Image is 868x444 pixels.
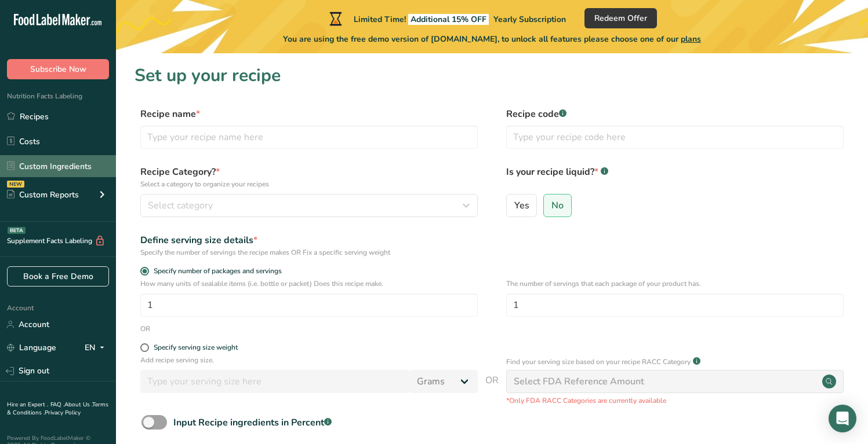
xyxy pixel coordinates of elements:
[50,401,64,409] a: FAQ .
[173,416,332,430] div: Input Recipe ingredients in Percent
[140,355,478,365] p: Add recipe serving size.
[493,14,566,25] span: Yearly Subscription
[135,63,849,89] h1: Set up your recipe
[506,107,844,121] label: Recipe code
[506,126,844,149] input: Type your recipe code here
[140,179,478,189] p: Select a category to organize your recipes
[506,357,691,367] p: Find your serving size based on your recipe RACC Category
[140,370,410,393] input: Type your serving size here
[594,12,647,24] span: Redeem Offer
[7,266,109,287] a: Book a Free Demo
[140,233,478,247] div: Define serving size details
[149,267,282,276] span: Specify number of packages and servings
[140,165,478,189] label: Recipe Category?
[64,401,92,409] a: About Us .
[154,343,238,352] div: Specify serving size weight
[7,181,24,188] div: NEW
[140,126,478,149] input: Type your recipe name here
[140,194,478,217] button: Select category
[283,33,701,45] span: You are using the free demo version of [DOMAIN_NAME], to unlock all features please choose one of...
[408,14,489,25] span: Additional 15% OFF
[45,409,81,417] a: Privacy Policy
[506,395,844,406] p: *Only FDA RACC Categories are currently available
[140,278,478,289] p: How many units of sealable items (i.e. bottle or packet) Does this recipe make.
[506,165,844,189] label: Is your recipe liquid?
[551,200,564,211] span: No
[7,337,56,358] a: Language
[140,324,150,334] div: OR
[140,107,478,121] label: Recipe name
[30,63,86,75] span: Subscribe Now
[514,375,644,388] div: Select FDA Reference Amount
[327,12,566,25] div: Limited Time!
[148,199,213,212] span: Select category
[514,200,529,211] span: Yes
[7,59,109,79] button: Subscribe Now
[485,373,499,406] span: OR
[7,401,108,417] a: Terms & Conditions .
[506,278,844,289] p: The number of servings that each package of your product has.
[584,8,657,28] button: Redeem Offer
[140,247,478,258] div: Specify the number of servings the recipe makes OR Fix a specific serving weight
[8,227,26,234] div: BETA
[7,189,79,201] div: Custom Reports
[85,341,109,355] div: EN
[829,405,856,432] div: Open Intercom Messenger
[7,401,48,409] a: Hire an Expert .
[681,34,701,45] span: plans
